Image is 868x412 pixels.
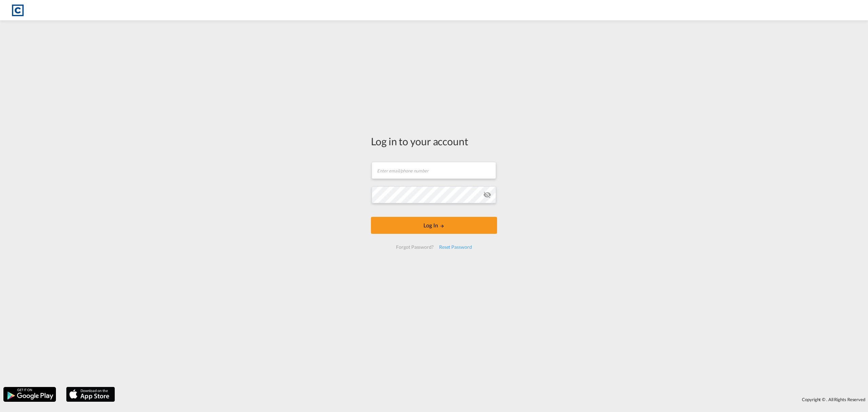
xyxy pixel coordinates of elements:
img: google.png [3,386,57,402]
img: apple.png [65,386,116,402]
div: Log in to your account [371,134,497,148]
div: Forgot Password? [393,241,436,253]
div: Reset Password [436,241,475,253]
img: 1fdb9190129311efbfaf67cbb4249bed.jpeg [10,3,25,18]
div: Copyright © . All Rights Reserved [118,394,868,405]
button: LOGIN [371,217,497,234]
input: Enter email/phone number [372,162,496,179]
md-icon: icon-eye-off [483,191,491,199]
